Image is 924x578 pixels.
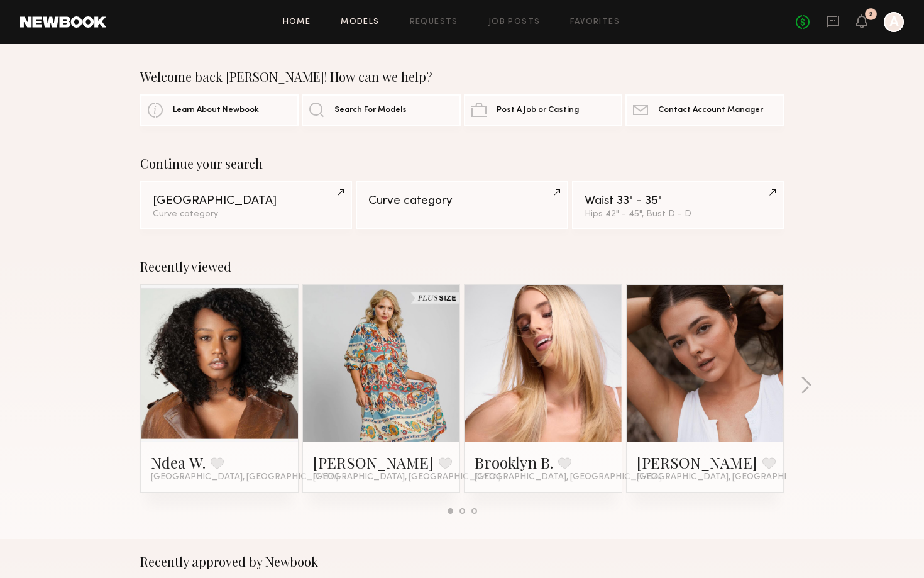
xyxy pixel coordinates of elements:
div: [GEOGRAPHIC_DATA] [153,195,339,207]
span: Learn About Newbook [173,106,259,114]
a: [PERSON_NAME] [313,452,434,472]
a: Curve category [356,181,568,229]
a: [PERSON_NAME] [637,452,757,472]
a: Waist 33" - 35"Hips 42" - 45", Bust D - D [572,181,784,229]
a: Models [341,18,379,26]
a: Job Posts [488,18,541,26]
div: Welcome back [PERSON_NAME]! How can we help? [140,69,784,84]
div: Recently approved by Newbook [140,554,784,569]
span: [GEOGRAPHIC_DATA], [GEOGRAPHIC_DATA] [475,472,662,482]
div: Hips 42" - 45", Bust D - D [585,210,771,219]
a: A [884,12,904,32]
a: Post A Job or Casting [464,94,622,126]
a: [GEOGRAPHIC_DATA]Curve category [140,181,352,229]
span: Contact Account Manager [658,106,763,114]
div: Recently viewed [140,259,784,274]
a: Ndea W. [151,452,206,472]
a: Requests [410,18,458,26]
div: Curve category [153,210,339,219]
span: Search For Models [334,106,407,114]
span: Post A Job or Casting [497,106,579,114]
div: 2 [869,11,873,18]
div: Continue your search [140,156,784,171]
div: Waist 33" - 35" [585,195,771,207]
span: [GEOGRAPHIC_DATA], [GEOGRAPHIC_DATA] [313,472,500,482]
a: Contact Account Manager [625,94,784,126]
div: Curve category [368,195,555,207]
a: Learn About Newbook [140,94,299,126]
a: Brooklyn B. [475,452,553,472]
a: Home [283,18,311,26]
a: Search For Models [302,94,460,126]
span: [GEOGRAPHIC_DATA], [GEOGRAPHIC_DATA] [151,472,338,482]
span: [GEOGRAPHIC_DATA], [GEOGRAPHIC_DATA] [637,472,824,482]
a: Favorites [570,18,620,26]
